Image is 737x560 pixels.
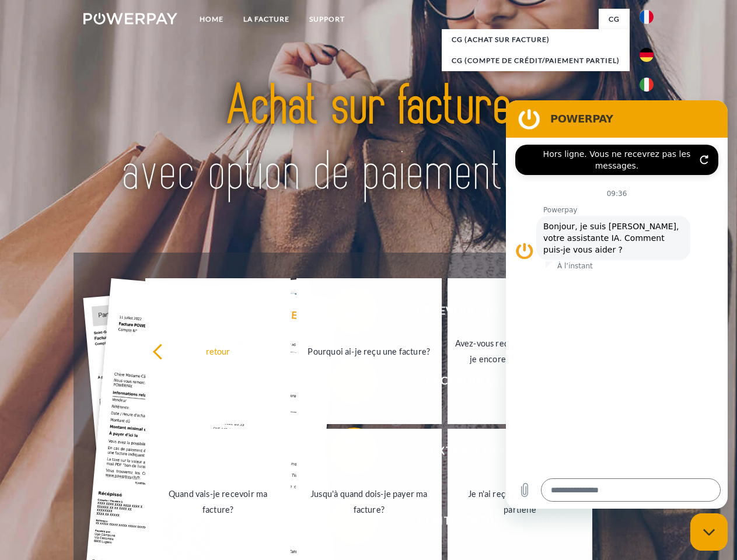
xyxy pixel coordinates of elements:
[640,48,654,62] img: de
[599,9,630,30] a: CG
[506,100,728,509] iframe: Fenêtre de messagerie
[111,56,626,223] img: title-powerpay_fr.svg
[299,9,355,30] a: Support
[303,486,435,517] div: Jusqu'à quand dois-je payer ma facture?
[152,343,284,359] div: retour
[640,10,654,24] img: fr
[303,343,435,359] div: Pourquoi ai-je reçu une facture?
[640,78,654,92] img: it
[190,9,233,30] a: Home
[152,486,284,517] div: Quand vais-je recevoir ma facture?
[442,50,630,71] a: CG (Compte de crédit/paiement partiel)
[690,513,728,551] iframe: Bouton de lancement de la fenêtre de messagerie, conversation en cours
[233,9,299,30] a: LA FACTURE
[83,13,177,24] img: logo-powerpay-white.svg
[455,486,586,517] div: Je n'ai reçu qu'une livraison partielle
[455,335,586,367] div: Avez-vous reçu mes paiements, ai-je encore un solde ouvert?
[448,278,593,424] a: Avez-vous reçu mes paiements, ai-je encore un solde ouvert?
[442,29,630,50] a: CG (achat sur facture)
